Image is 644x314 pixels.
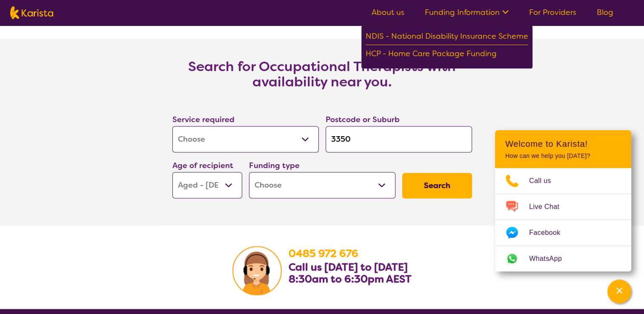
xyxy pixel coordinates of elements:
[607,280,631,303] button: Channel Menu
[529,252,572,265] span: WhatsApp
[366,30,528,45] div: NDIS - National Disability Insurance Scheme
[505,139,621,149] h2: Welcome to Karista!
[402,173,472,198] button: Search
[505,152,621,160] p: How can we help you [DATE]?
[249,160,300,171] label: Funding type
[232,246,282,295] img: Karista Client Service
[529,226,570,239] span: Facebook
[529,7,576,17] a: For Providers
[495,168,631,271] ul: Choose channel
[172,160,233,171] label: Age of recipient
[529,174,561,187] span: Call us
[597,7,613,17] a: Blog
[326,114,400,125] label: Postcode or Suburb
[372,7,404,17] a: About us
[495,246,631,271] a: Web link opens in a new tab.
[529,200,570,213] span: Live Chat
[495,130,631,271] div: Channel Menu
[152,59,492,89] h3: Search for Occupational Therapists with availability near you.
[10,6,53,19] img: Karista logo
[289,272,412,286] b: 8:30am to 6:30pm AEST
[425,7,509,17] a: Funding Information
[289,260,408,274] b: Call us [DATE] to [DATE]
[326,126,472,152] input: Type
[366,47,528,62] div: HCP - Home Care Package Funding
[289,247,358,260] a: 0485 972 676
[172,114,235,125] label: Service required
